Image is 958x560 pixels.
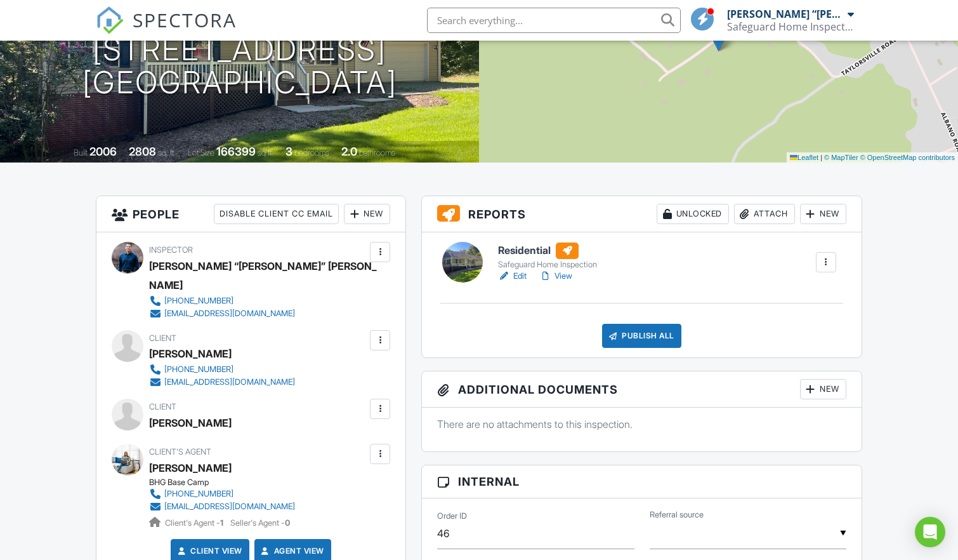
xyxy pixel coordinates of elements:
div: [PHONE_NUMBER] [164,489,233,499]
div: 2006 [89,145,117,158]
span: Built [74,148,88,157]
span: | [820,154,822,161]
label: Order ID [437,510,467,522]
span: Client [149,402,176,411]
span: SPECTORA [133,6,237,33]
div: [EMAIL_ADDRESS][DOMAIN_NAME] [164,502,295,512]
div: 2808 [129,145,156,158]
div: New [344,204,390,224]
a: SPECTORA [96,17,237,44]
a: [PHONE_NUMBER] [149,488,295,500]
h3: People [96,196,405,232]
div: [EMAIL_ADDRESS][DOMAIN_NAME] [164,377,295,387]
div: [PERSON_NAME] “[PERSON_NAME]” [PERSON_NAME] [727,8,844,20]
a: Leaflet [790,154,818,161]
div: New [800,379,846,399]
a: [EMAIL_ADDRESS][DOMAIN_NAME] [149,307,367,320]
div: [PERSON_NAME] “[PERSON_NAME]” [PERSON_NAME] [149,257,377,295]
a: [EMAIL_ADDRESS][DOMAIN_NAME] [149,376,295,389]
a: [PHONE_NUMBER] [149,363,295,376]
div: New [800,204,846,224]
h3: Internal [422,465,862,498]
div: Disable Client CC Email [214,204,339,224]
a: Residential Safeguard Home Inspection [498,243,597,270]
span: Lot Size [188,148,214,157]
div: 3 [285,145,292,158]
input: Search everything... [427,8,681,33]
div: [PERSON_NAME] [149,413,232,432]
a: Edit [498,270,527,283]
div: Attach [734,204,795,224]
a: View [539,270,572,283]
a: [EMAIL_ADDRESS][DOMAIN_NAME] [149,500,295,513]
span: Inspector [149,245,193,255]
div: 2.0 [341,145,357,158]
span: bedrooms [294,148,329,157]
span: sq. ft. [158,148,176,157]
a: Agent View [259,545,324,557]
a: © MapTiler [824,154,858,161]
strong: 1 [220,518,223,528]
span: bathrooms [359,148,395,157]
div: 166399 [216,145,256,158]
div: Open Intercom Messenger [915,517,945,547]
div: [PERSON_NAME] [149,344,232,363]
span: Client [149,333,176,343]
a: [PHONE_NUMBER] [149,295,367,307]
div: [EMAIL_ADDRESS][DOMAIN_NAME] [164,309,295,319]
span: Seller's Agent - [230,518,290,528]
h3: Reports [422,196,862,232]
div: Safeguard Home Inspection [727,20,854,33]
a: © OpenStreetMap contributors [860,154,955,161]
p: There are no attachments to this inspection. [437,417,846,431]
div: Safeguard Home Inspection [498,260,597,270]
div: BHG Base Camp [149,477,305,488]
div: [PHONE_NUMBER] [164,296,233,306]
span: sq.ft. [258,148,273,157]
div: Publish All [602,324,681,348]
a: [PERSON_NAME] [149,458,232,477]
a: Client View [175,545,242,557]
img: The Best Home Inspection Software - Spectora [96,6,124,34]
h3: Additional Documents [422,371,862,408]
h1: [STREET_ADDRESS] [GEOGRAPHIC_DATA] [82,33,397,100]
label: Referral source [650,509,704,521]
strong: 0 [285,518,290,528]
span: Client's Agent - [165,518,225,528]
div: Unlocked [657,204,729,224]
div: [PHONE_NUMBER] [164,364,233,375]
h6: Residential [498,243,597,259]
span: Client's Agent [149,447,211,457]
